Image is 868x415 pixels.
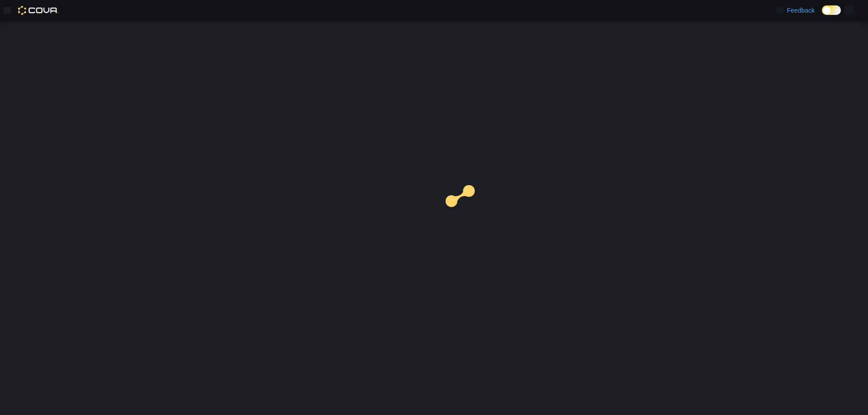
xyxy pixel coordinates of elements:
span: Dark Mode [822,15,822,15]
img: Cova [18,6,58,15]
span: Feedback [787,6,815,15]
img: cova-loader [434,178,502,246]
input: Dark Mode [822,5,841,15]
a: Feedback [773,1,818,19]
